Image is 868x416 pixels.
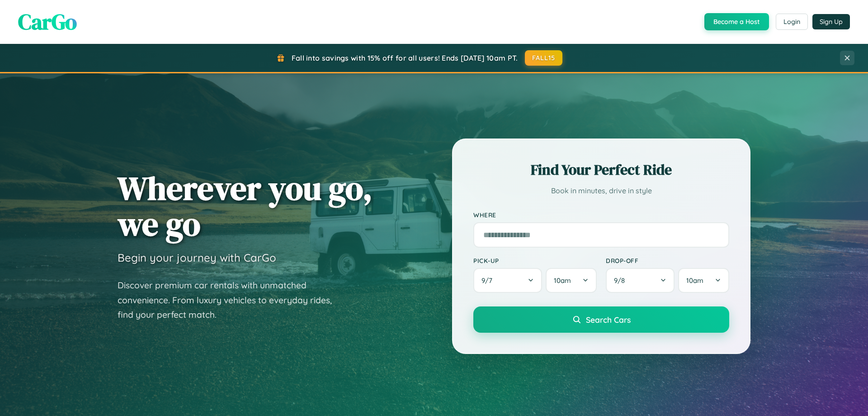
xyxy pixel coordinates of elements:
[776,14,808,30] button: Login
[118,170,373,242] h1: Wherever you go, we go
[686,276,703,285] span: 10am
[118,278,344,322] p: Discover premium car rentals with unmatched convenience. From luxury vehicles to everyday rides, ...
[812,14,850,29] button: Sign Up
[614,276,629,285] span: 9 / 8
[606,268,675,293] button: 9/8
[525,50,563,66] button: FALL15
[473,306,729,333] button: Search Cars
[118,251,276,264] h3: Begin your journey with CarGo
[606,257,729,264] label: Drop-off
[18,7,77,37] span: CarGo
[704,13,769,30] button: Become a Host
[473,160,729,180] h2: Find Your Perfect Ride
[473,268,542,293] button: 9/7
[554,276,571,285] span: 10am
[481,276,497,285] span: 9 / 7
[292,53,518,62] span: Fall into savings with 15% off for all users! Ends [DATE] 10am PT.
[473,184,729,197] p: Book in minutes, drive in style
[473,211,729,219] label: Where
[546,268,597,293] button: 10am
[473,257,597,264] label: Pick-up
[678,268,729,293] button: 10am
[586,315,631,325] span: Search Cars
